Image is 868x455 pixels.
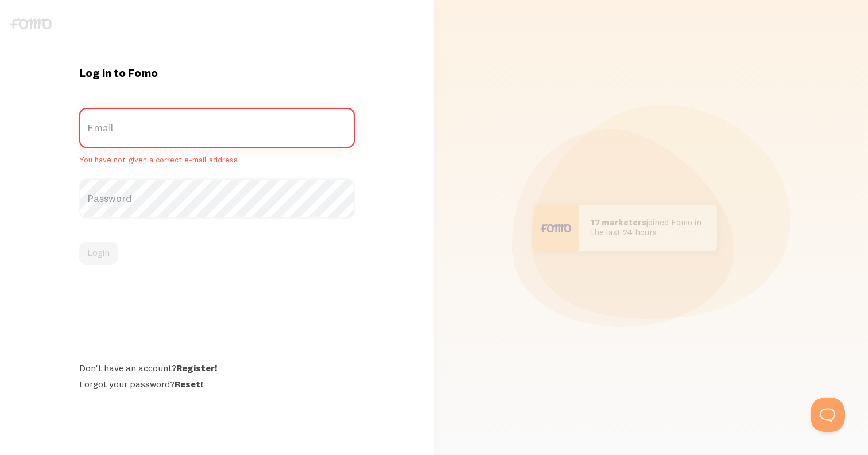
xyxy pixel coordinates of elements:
div: Forgot your password? [79,378,355,390]
h1: Log in to Fomo [79,65,355,80]
span: You have not given a correct e-mail address [79,155,355,165]
label: Email [79,108,355,148]
img: User avatar [533,205,579,251]
iframe: Help Scout Beacon - Open [811,398,845,432]
div: Don't have an account? [79,362,355,374]
a: Register! [176,362,217,374]
img: fomo-logo-gray-b99e0e8ada9f9040e2984d0d95b3b12da0074ffd48d1e5cb62ac37fc77b0b268.svg [10,18,52,29]
a: Reset! [175,378,203,390]
p: joined Fomo in the last 24 hours [591,218,706,237]
label: Password [79,178,355,219]
b: 17 marketers [591,217,646,228]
